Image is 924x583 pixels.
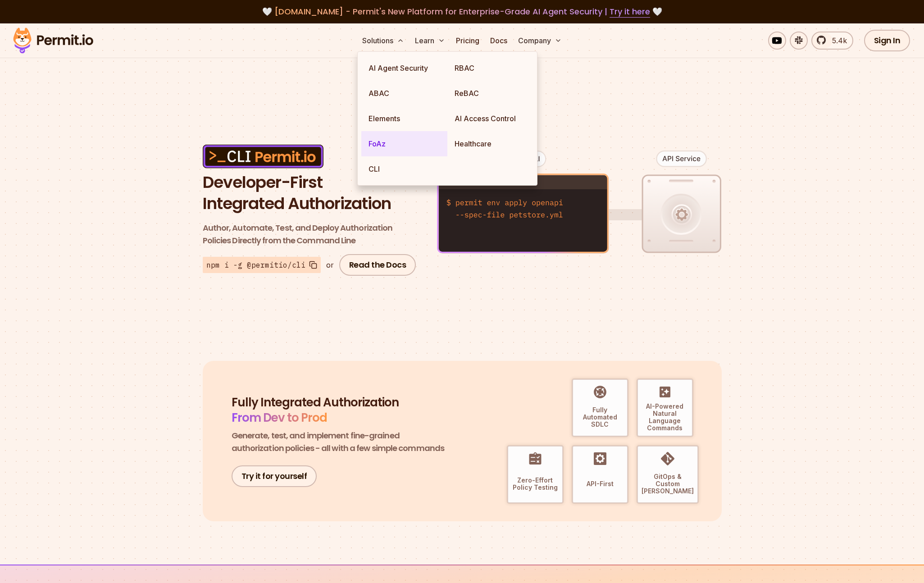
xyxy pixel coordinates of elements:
[811,32,853,50] a: 5.4k
[864,30,910,51] a: Sign In
[232,395,448,426] h2: Fully Integrated Authorization
[361,106,447,131] a: Elements
[610,6,650,18] a: Try it here
[203,257,321,273] button: npm i -g @permitio/cli
[642,473,694,495] p: GitOps & Custom [PERSON_NAME]
[447,81,533,106] a: ReBAC
[359,32,408,50] button: Solutions
[9,25,97,56] img: Permit logo
[512,477,559,491] p: Zero-Effort Policy Testing
[232,465,317,487] a: Try it for yourself
[587,480,614,487] p: API-First
[203,222,419,234] span: Author, Automate, Test, and Deploy Authorization
[203,222,419,247] p: Policies Directly from the Command Line
[274,6,650,17] span: [DOMAIN_NAME] - Permit's New Platform for Enterprise-Grade AI Agent Security |
[447,131,533,156] a: Healthcare
[411,32,449,50] button: Learn
[447,55,533,81] a: RBAC
[203,172,419,214] h1: Developer-First Integrated Authorization
[447,106,533,131] a: AI Access Control
[452,32,483,50] a: Pricing
[206,260,305,270] span: npm i -g @permitio/cli
[361,55,447,81] a: AI Agent Security
[361,131,447,156] a: FoAz
[827,35,847,46] span: 5.4k
[361,81,447,106] a: ABAC
[514,32,565,50] button: Company
[642,403,688,432] p: AI-Powered Natural Language Commands
[232,410,327,426] span: From Dev to Prod
[361,156,447,182] a: CLI
[577,406,624,428] p: Fully Automated SDLC
[326,260,334,270] div: or
[487,32,511,50] a: Docs
[339,254,416,276] a: Read the Docs
[232,429,448,455] p: Generate, test, and implement fine-grained authorization policies - all with a few simple commands
[22,5,902,18] div: 🤍 🤍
